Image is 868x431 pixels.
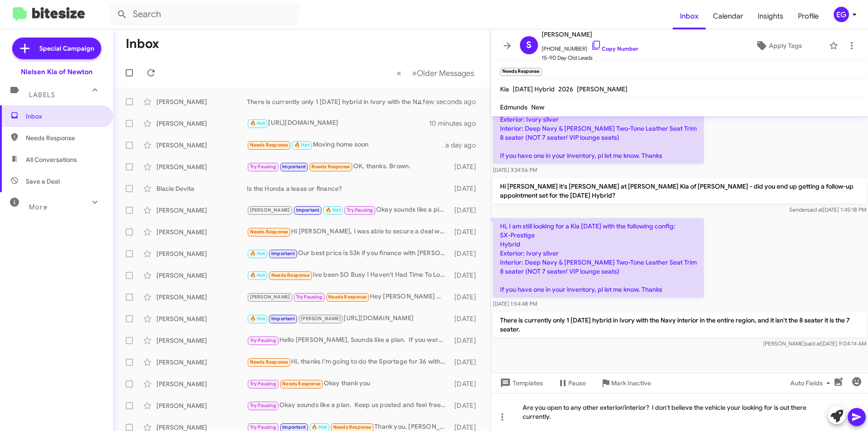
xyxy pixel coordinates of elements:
[311,164,350,170] span: Needs Response
[406,64,480,82] button: Next
[247,292,450,302] div: Hey [PERSON_NAME] Decided to buy a Honda CRV just like I had in the past thanks for your time and...
[450,401,483,410] div: [DATE]
[750,3,791,29] a: Insights
[247,248,450,259] div: Our best price is 53k if you finance with [PERSON_NAME].
[500,85,509,93] span: Kia
[417,68,474,78] span: Older Messages
[156,119,247,128] div: [PERSON_NAME]
[673,3,706,29] span: Inbox
[156,249,247,258] div: [PERSON_NAME]
[450,249,483,258] div: [DATE]
[250,207,290,213] span: [PERSON_NAME]
[250,316,265,322] span: 🔥 Hot
[247,161,450,172] div: OK, thanks. Brown.
[429,119,483,128] div: 10 minutes ago
[491,393,868,431] div: Are you open to any other exterior/interior? I don't believe the vehicle your looking for is out ...
[156,379,247,388] div: [PERSON_NAME]
[732,38,825,54] button: Apply Tags
[333,424,372,430] span: Needs Response
[805,340,821,347] span: said at
[450,293,483,302] div: [DATE]
[706,3,750,29] a: Calendar
[247,97,429,106] div: There is currently only 1 [DATE] hybrid in Ivory with the Navy interior in the entire region, and...
[450,314,483,323] div: [DATE]
[126,37,159,51] h1: Inbox
[493,218,704,298] p: Hi, I am still looking for a Kia [DATE] with the following config: SX-Prestige Hybrid Exterior: I...
[493,84,704,164] p: Hi, I am still looking for a Kia [DATE] with the following config: SX-Prestige Hybrid Exterior: I...
[445,141,483,150] div: a day ago
[247,313,450,324] div: [URL][DOMAIN_NAME]
[156,271,247,280] div: [PERSON_NAME]
[39,44,94,53] span: Special Campaign
[247,357,450,367] div: Hi, thanks I'm going to do the Sportage for 36 with 7k down, at [GEOGRAPHIC_DATA] in [GEOGRAPHIC_...
[296,207,320,213] span: Important
[247,118,429,128] div: [URL][DOMAIN_NAME]
[450,336,483,345] div: [DATE]
[807,206,823,213] span: said at
[156,336,247,345] div: [PERSON_NAME]
[396,67,401,79] span: «
[29,203,47,211] span: More
[250,424,276,430] span: Try Pausing
[156,206,247,215] div: [PERSON_NAME]
[834,7,849,22] div: EG
[247,400,450,411] div: Okay sounds like a plan. Keep us posted and feel free to reach out with any questions.
[250,294,290,300] span: [PERSON_NAME]
[789,206,866,213] span: Sender [DATE] 1:45:18 PM
[429,97,483,106] div: a few seconds ago
[26,133,103,142] span: Needs Response
[493,178,866,204] p: Hi [PERSON_NAME] it's [PERSON_NAME] at [PERSON_NAME] Kia of [PERSON_NAME] - did you end up gettin...
[282,164,306,170] span: Important
[271,272,310,278] span: Needs Response
[26,177,60,186] span: Save a Deal
[783,375,841,391] button: Auto Fields
[450,358,483,367] div: [DATE]
[791,3,826,29] a: Profile
[247,270,450,280] div: Ive been SO Busy I Haven't Had Time To Locate Papers Showing The $750 Deposit The Dealership Reci...
[29,91,55,99] span: Labels
[311,424,327,430] span: 🔥 Hot
[250,229,288,235] span: Needs Response
[21,67,93,76] div: Nielsen Kia of Newton
[250,272,265,278] span: 🔥 Hot
[250,359,288,365] span: Needs Response
[250,251,265,256] span: 🔥 Hot
[450,227,483,237] div: [DATE]
[450,162,483,171] div: [DATE]
[611,375,651,391] span: Mark Inactive
[26,112,103,121] span: Inbox
[493,166,537,173] span: [DATE] 3:34:56 PM
[12,38,101,59] a: Special Campaign
[247,379,450,389] div: Okay thank you
[593,375,658,391] button: Mark Inactive
[412,67,417,79] span: »
[493,300,537,307] span: [DATE] 1:54:48 PM
[577,85,627,93] span: [PERSON_NAME]
[531,103,544,111] span: New
[568,375,586,391] span: Pause
[247,205,450,215] div: Okay sounds like a plan.
[826,7,858,22] button: EG
[247,335,450,346] div: Hello [PERSON_NAME], Sounds like a plan. If you were ever interested in purchasing before June I'...
[250,164,276,170] span: Try Pausing
[109,4,299,25] input: Search
[247,227,450,237] div: Hi [PERSON_NAME], I was able to secure a deal with [PERSON_NAME] of [GEOGRAPHIC_DATA] in [GEOGRAP...
[591,45,638,52] a: Copy Number
[550,375,593,391] button: Pause
[156,358,247,367] div: [PERSON_NAME]
[450,184,483,193] div: [DATE]
[328,294,367,300] span: Needs Response
[790,375,834,391] span: Auto Fields
[247,140,445,150] div: Moving home soon
[271,251,295,256] span: Important
[513,85,555,93] span: [DATE] Hybrid
[526,38,532,52] span: S
[558,85,573,93] span: 2026
[347,207,373,213] span: Try Pausing
[500,103,528,111] span: Edmunds
[156,293,247,302] div: [PERSON_NAME]
[250,403,276,408] span: Try Pausing
[156,227,247,237] div: [PERSON_NAME]
[500,68,542,76] small: Needs Response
